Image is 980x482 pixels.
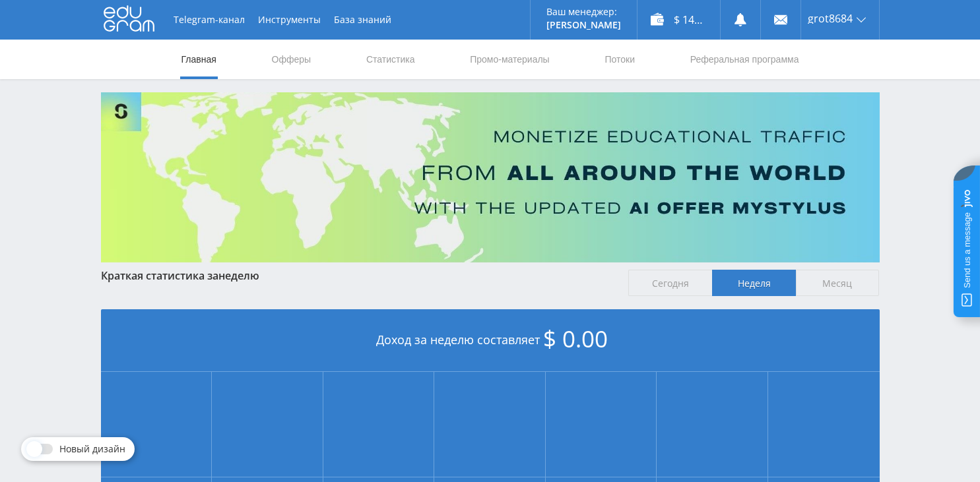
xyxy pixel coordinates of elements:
[603,40,636,79] a: Потоки
[808,13,853,24] span: grot8684
[180,40,218,79] a: Главная
[712,270,796,296] span: Неделя
[543,323,608,354] span: $ 0.00
[271,40,313,79] a: Офферы
[546,20,621,30] p: [PERSON_NAME]
[469,40,550,79] a: Промо-материалы
[59,444,125,454] span: Новый дизайн
[689,40,800,79] a: Реферальная программа
[796,270,880,296] span: Месяц
[546,7,621,17] p: Ваш менеджер:
[101,92,880,262] img: Banner
[218,268,259,283] span: неделю
[101,270,616,282] div: Краткая статистика за
[365,40,416,79] a: Статистика
[101,309,880,372] div: Доход за неделю составляет
[628,270,712,296] span: Сегодня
